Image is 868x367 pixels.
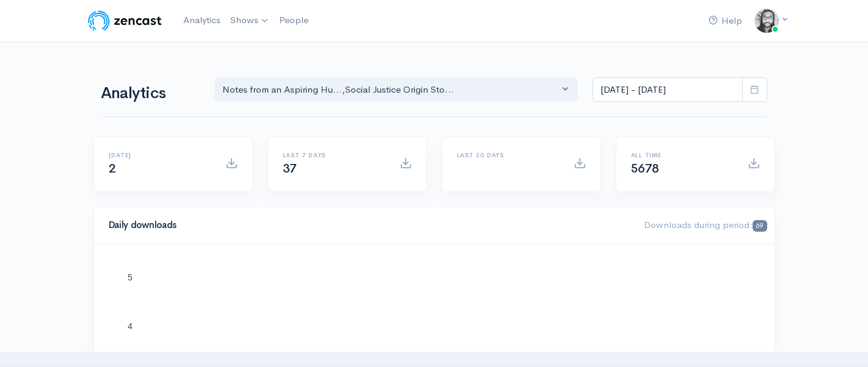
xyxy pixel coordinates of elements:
[128,273,133,282] text: 5
[644,219,767,230] span: Downloads during period:
[283,152,385,159] h6: Last 7 days
[274,7,313,34] a: People
[457,152,559,159] h6: Last 30 days
[593,77,743,102] input: analytics date range selector
[109,220,630,230] h4: Daily downloads
[754,9,779,33] img: ...
[109,152,211,159] h6: [DATE]
[178,7,225,34] a: Analytics
[631,161,659,176] span: 5678
[631,152,733,159] h6: All time
[753,220,767,232] span: 69
[283,161,297,176] span: 37
[704,8,747,34] a: Help
[225,7,274,34] a: Shows
[109,161,116,176] span: 2
[86,9,164,33] img: ZenCast Logo
[214,77,578,102] button: Notes from an Aspiring Hu..., Social Justice Origin Sto...
[101,85,200,102] h1: Analytics
[128,321,133,331] text: 4
[826,326,856,355] iframe: gist-messenger-bubble-iframe
[222,83,560,97] div: Notes from an Aspiring Hu... , Social Justice Origin Sto...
